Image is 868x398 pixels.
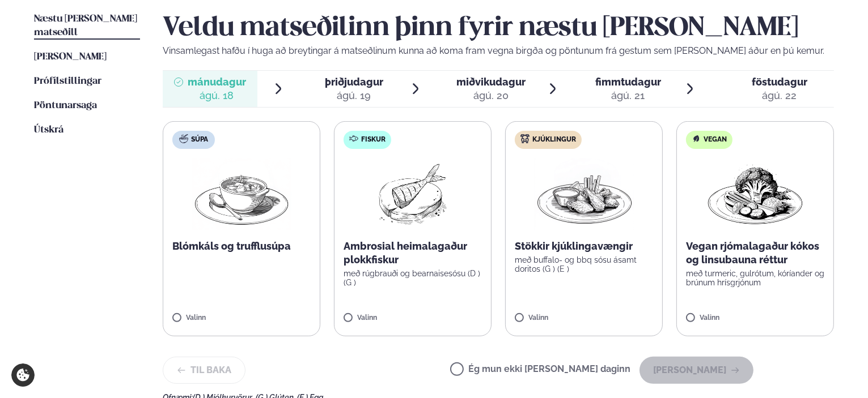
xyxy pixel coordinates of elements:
a: Útskrá [34,123,63,137]
a: Næstu [PERSON_NAME] matseðill [34,12,140,40]
p: Stökkir kjúklingavængir [515,239,653,253]
img: Vegan.svg [692,134,701,143]
span: fimmtudagur [595,76,661,88]
div: ágú. 18 [188,89,246,102]
span: mánudagur [188,76,246,88]
div: ágú. 22 [752,89,807,102]
span: miðvikudagur [456,76,526,88]
p: Ambrosial heimalagaður plokkfiskur [344,239,482,267]
span: Pöntunarsaga [34,101,97,110]
a: [PERSON_NAME] [34,50,107,64]
img: soup.svg [179,134,188,143]
a: Pöntunarsaga [34,99,97,113]
span: Næstu [PERSON_NAME] matseðill [34,14,137,37]
span: Súpa [191,135,208,144]
p: með rúgbrauði og bearnaisesósu (D ) (G ) [344,269,482,287]
a: Prófílstillingar [34,75,101,88]
span: þriðjudagur [325,76,383,88]
div: ágú. 21 [595,89,661,102]
p: með turmeric, gulrótum, kóríander og brúnum hrísgrjónum [686,269,824,287]
img: fish.png [376,158,449,230]
a: Cookie settings [11,363,35,387]
div: ágú. 20 [456,89,526,102]
img: chicken.svg [520,134,530,143]
h2: Veldu matseðilinn þinn fyrir næstu [PERSON_NAME] [163,12,834,44]
button: Til baka [163,357,245,384]
img: Vegan.png [705,158,805,230]
p: með buffalo- og bbq sósu ásamt doritos (G ) (E ) [515,255,653,273]
p: Vinsamlegast hafðu í huga að breytingar á matseðlinum kunna að koma fram vegna birgða og pöntunum... [163,44,834,58]
img: Chicken-wings-legs.png [534,158,634,230]
span: Útskrá [34,125,63,135]
img: Soup.png [192,158,291,230]
span: Prófílstillingar [34,76,101,86]
span: Vegan [704,135,727,144]
div: ágú. 19 [325,89,383,102]
p: Vegan rjómalagaður kókos og linsubauna réttur [686,239,824,267]
span: [PERSON_NAME] [34,52,107,62]
span: Kjúklingur [532,135,576,144]
p: Blómkáls og trufflusúpa [172,239,311,253]
img: fish.svg [349,134,358,143]
span: föstudagur [752,76,807,88]
button: [PERSON_NAME] [640,357,753,384]
span: Fiskur [361,135,386,144]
